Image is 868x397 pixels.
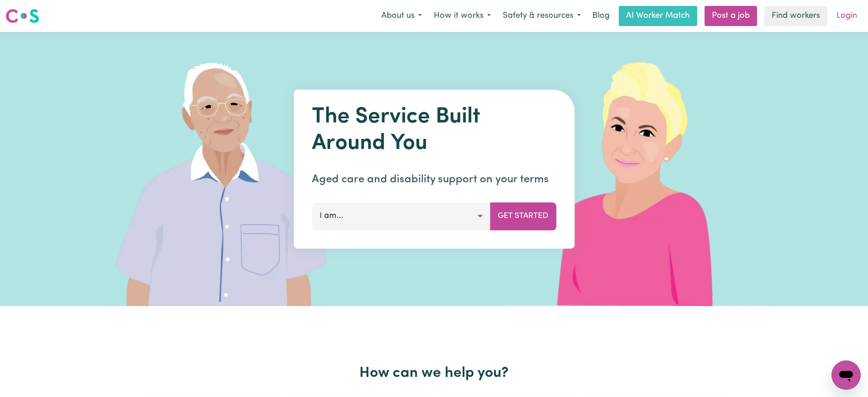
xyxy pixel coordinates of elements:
a: Post a job [705,6,757,26]
a: Login [831,6,863,26]
button: About us [375,6,428,26]
button: I am... [312,202,490,230]
a: Careseekers logo [5,5,39,26]
button: How it works [428,6,497,26]
p: Aged care and disability support on your terms [312,171,556,188]
a: Find workers [764,6,827,26]
h1: The Service Built Around You [312,104,556,157]
button: Safety & resources [497,6,587,26]
img: Careseekers logo [5,8,39,24]
button: Get Started [490,202,556,230]
iframe: Button to launch messaging window [831,360,861,390]
a: Blog [587,6,615,26]
a: AI Worker Match [619,6,697,26]
h2: How can we help you? [138,365,730,382]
